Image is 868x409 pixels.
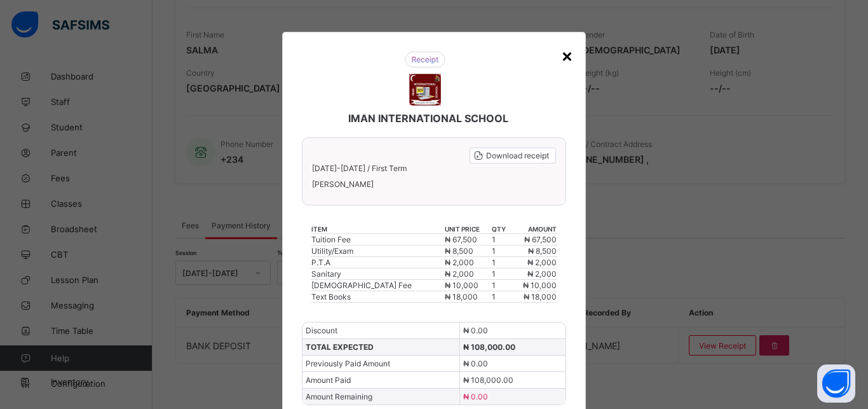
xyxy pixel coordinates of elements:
[306,326,337,335] span: Discount
[604,200,658,211] td: 1
[527,258,557,267] span: ₦ 2,000
[24,335,69,344] span: Amount Paid
[767,211,794,220] span: ₦ 8,500
[491,280,511,291] td: 1
[461,200,492,209] span: ₦ 67,500
[306,392,372,401] span: Amount Remaining
[461,254,492,263] span: ₦ 18,000
[311,258,444,267] div: P.T.A
[30,131,118,140] span: [DATE]-[DATE] / First Term
[445,258,474,267] span: ₦ 2,000
[527,269,557,279] span: ₦ 2,000
[463,326,488,335] span: ₦ 0.00
[519,390,571,399] span: BANK DEPOSIT
[463,392,488,401] span: ₦ 0.00
[817,364,855,403] button: Open asap
[491,246,511,257] td: 1
[461,222,488,231] span: ₦ 2,000
[311,246,444,256] div: Utility/Exam
[463,342,515,352] span: ₦ 108,000.00
[445,235,477,244] span: ₦ 67,500
[524,292,557,302] span: ₦ 18,000
[519,303,566,312] span: ₦ 108,000.00
[461,244,492,253] span: ₦ 10,000
[519,351,542,360] span: ₦ 0.00
[24,390,83,399] span: Payment Method
[604,211,658,221] td: 1
[24,319,107,328] span: Previously Paid Amount
[72,222,460,231] div: P.T.A
[528,246,557,256] span: ₦ 8,500
[348,112,508,125] span: IMAN INTERNATIONAL SCHOOL
[24,374,72,383] span: Payment Date
[491,257,511,268] td: 1
[604,254,658,265] td: 1
[312,163,407,173] span: [DATE]-[DATE] / First Term
[72,254,460,263] div: Text Books
[445,292,478,302] span: ₦ 18,000
[763,254,794,263] span: ₦ 18,000
[71,191,461,200] th: item
[306,359,390,368] span: Previously Paid Amount
[24,288,54,296] span: Discount
[604,232,658,243] td: 1
[767,233,794,242] span: ₦ 2,000
[763,244,794,253] span: ₦ 10,000
[463,375,513,385] span: ₦ 108,000.00
[311,225,444,234] th: item
[512,225,557,234] th: amount
[24,303,86,312] span: TOTAL EXPECTED
[30,146,836,155] span: [PERSON_NAME]
[445,246,473,256] span: ₦ 8,500
[491,268,511,280] td: 1
[311,235,444,244] div: Tuition Fee
[461,233,488,242] span: ₦ 2,000
[72,244,460,253] div: [DEMOGRAPHIC_DATA] Fee
[311,281,444,290] div: [DEMOGRAPHIC_DATA] Fee
[312,179,556,189] span: [PERSON_NAME]
[311,269,444,279] div: Sanitary
[445,281,478,290] span: ₦ 10,000
[767,222,794,231] span: ₦ 2,000
[460,191,604,200] th: unit price
[72,233,460,242] div: Sanitary
[519,319,542,328] span: ₦ 0.00
[604,221,658,232] td: 1
[417,42,449,74] img: IMAN INTERNATIONAL SCHOOL
[524,235,557,244] span: ₦ 67,500
[561,45,573,66] div: ×
[486,151,549,160] span: Download receipt
[604,243,658,254] td: 1
[445,269,474,279] span: ₦ 2,000
[72,211,460,220] div: Utility/Exam
[659,191,795,200] th: amount
[72,200,460,209] div: Tuition Fee
[405,52,445,67] img: receipt.26f346b57495a98c98ef9b0bc63aa4d8.svg
[491,225,511,234] th: qty
[523,281,557,290] span: ₦ 10,000
[461,211,488,220] span: ₦ 8,500
[24,351,90,360] span: Amount Remaining
[769,119,829,128] span: Download receipt
[306,375,351,385] span: Amount Paid
[491,291,511,303] td: 1
[463,359,488,368] span: ₦ 0.00
[409,74,441,106] img: IMAN INTERNATIONAL SCHOOL
[519,374,541,383] span: [DATE]
[491,234,511,246] td: 1
[444,225,492,234] th: unit price
[306,342,374,352] span: TOTAL EXPECTED
[763,200,794,209] span: ₦ 67,500
[519,335,566,344] span: ₦ 108,000.00
[362,80,510,92] span: IMAN INTERNATIONAL SCHOOL
[412,20,453,36] img: receipt.26f346b57495a98c98ef9b0bc63aa4d8.svg
[604,191,658,200] th: qty
[311,292,444,302] div: Text Books
[519,288,542,296] span: ₦ 0.00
